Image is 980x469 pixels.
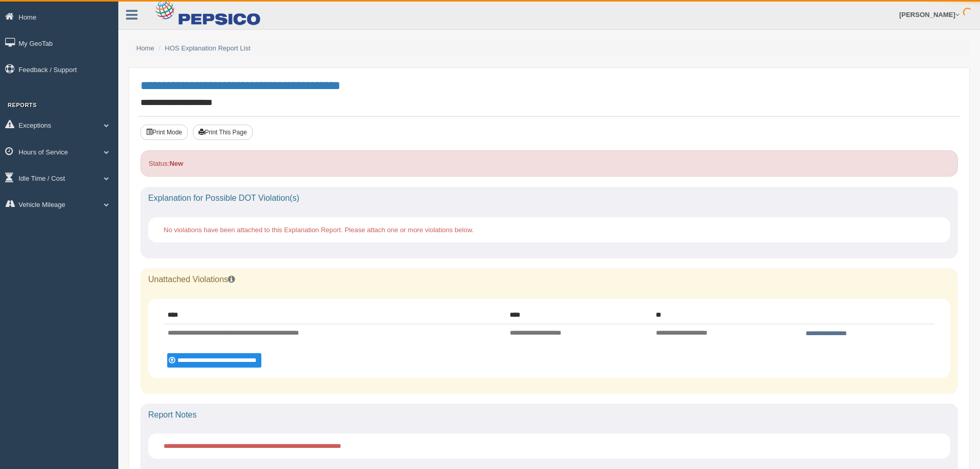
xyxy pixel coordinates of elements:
[193,125,253,140] button: Print This Page
[140,150,958,177] div: Status:
[140,187,958,210] div: Explanation for Possible DOT Violation(s)
[140,268,958,291] div: Unattached Violations
[140,404,958,426] div: Report Notes
[164,226,474,234] span: No violations have been attached to this Explanation Report. Please attach one or more violations...
[136,44,154,52] a: Home
[140,125,188,140] button: Print Mode
[165,44,251,52] a: HOS Explanation Report List
[169,160,183,167] strong: New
